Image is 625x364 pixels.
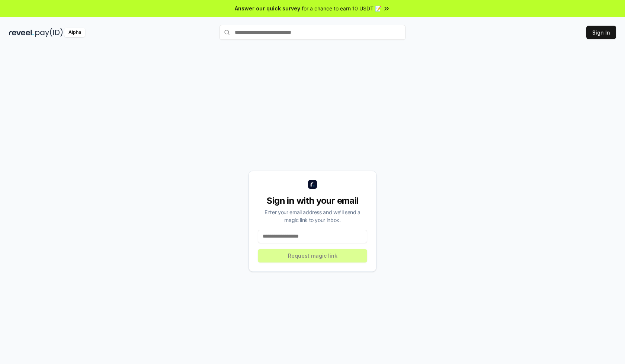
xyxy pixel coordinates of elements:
[258,195,367,207] div: Sign in with your email
[235,4,300,12] span: Answer our quick survey
[64,28,85,37] div: Alpha
[9,28,34,37] img: reveel_dark
[586,26,616,39] button: Sign In
[35,28,63,37] img: pay_id
[258,208,367,224] div: Enter your email address and we’ll send a magic link to your inbox.
[308,180,317,189] img: logo_small
[302,4,381,12] span: for a chance to earn 10 USDT 📝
